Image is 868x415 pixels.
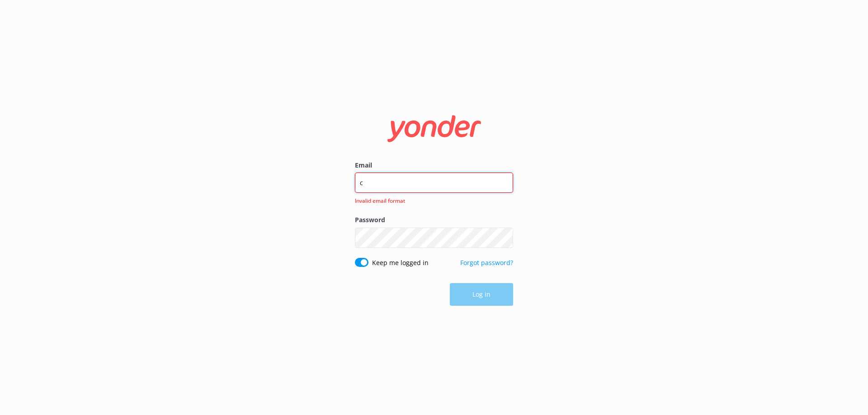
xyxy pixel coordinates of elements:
[372,258,429,268] label: Keep me logged in
[355,215,513,225] label: Password
[355,160,513,170] label: Email
[355,196,508,205] span: Invalid email format
[460,258,513,267] a: Forgot password?
[495,228,513,247] button: Show password
[355,173,513,193] input: user@emailaddress.com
